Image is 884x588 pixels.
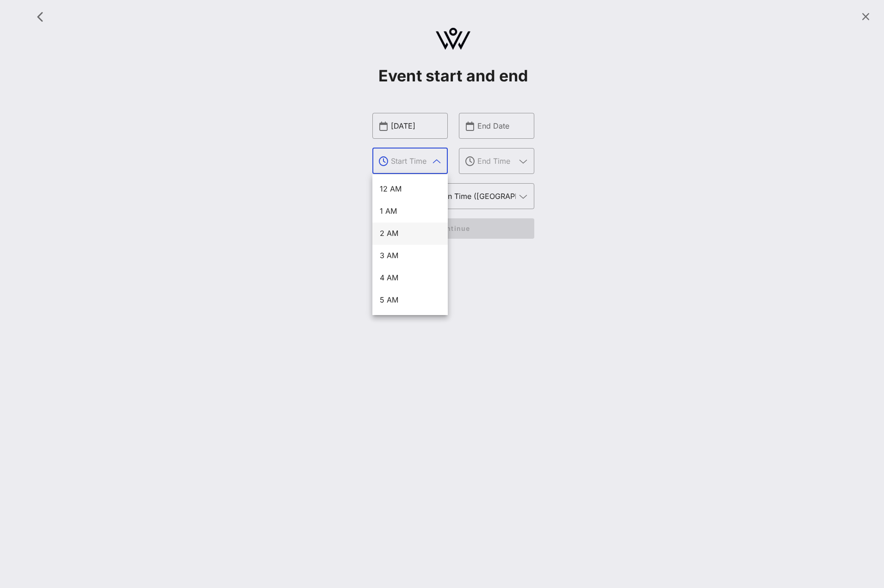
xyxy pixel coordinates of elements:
[372,67,534,85] h1: Event start and end
[380,273,440,282] div: 4 AM
[391,154,429,168] input: Start Time
[477,154,516,168] input: End Time
[436,28,470,50] img: logo.svg
[380,296,440,304] div: 5 AM
[379,122,388,131] button: prepend icon
[380,229,440,238] div: 2 AM
[380,207,440,216] div: 1 AM
[466,122,474,131] button: prepend icon
[380,185,440,193] div: 12 AM
[380,251,440,260] div: 3 AM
